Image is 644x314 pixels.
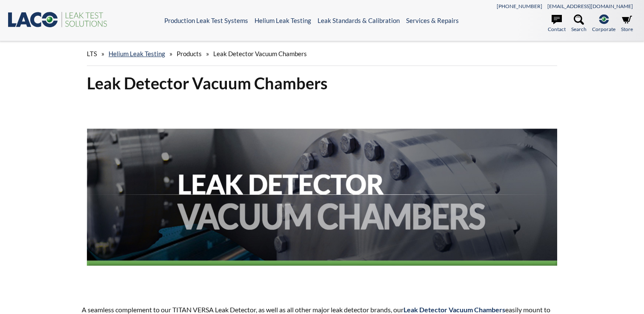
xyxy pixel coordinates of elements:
a: Store [621,14,633,33]
a: Production Leak Test Systems [164,17,248,24]
a: [EMAIL_ADDRESS][DOMAIN_NAME] [547,3,633,9]
span: LTS [87,50,97,57]
h1: Leak Detector Vacuum Chambers [87,73,557,94]
a: Services & Repairs [406,17,459,24]
a: Helium Leak Testing [255,17,311,24]
span: Leak Detector Vacuum Chambers [213,50,307,57]
span: Corporate [592,25,615,33]
a: Contact [548,14,566,33]
strong: Leak Detector Vacuum Chambers [404,305,505,314]
a: [PHONE_NUMBER] [497,3,542,9]
span: Products [177,50,202,57]
a: Leak Standards & Calibration [318,17,400,24]
img: Leak Test Vacuum Chambers header [87,100,557,288]
div: » » » [87,42,557,66]
a: Search [571,14,587,33]
a: Helium Leak Testing [109,50,165,57]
